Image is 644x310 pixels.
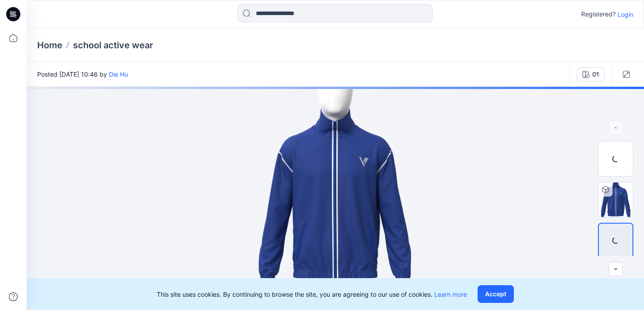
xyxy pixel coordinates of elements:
p: This site uses cookies. By continuing to browse the site, you are agreeing to our use of cookies. [157,290,467,299]
a: Die Hu [109,70,128,78]
img: eyJhbGciOiJIUzI1NiIsImtpZCI6IjAiLCJzbHQiOiJzZXMiLCJ0eXAiOiJKV1QifQ.eyJkYXRhIjp7InR5cGUiOiJzdG9yYW... [149,87,521,310]
p: Login [617,10,633,19]
span: Posted [DATE] 10:46 by [37,70,128,79]
div: 01 [592,70,599,79]
p: school active wear [73,39,153,51]
p: Registered? [581,9,616,19]
button: Accept [478,285,514,303]
a: Home [37,39,62,51]
img: school active wear 01 [598,182,633,217]
a: Learn more [434,291,467,298]
button: 01 [577,67,605,81]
